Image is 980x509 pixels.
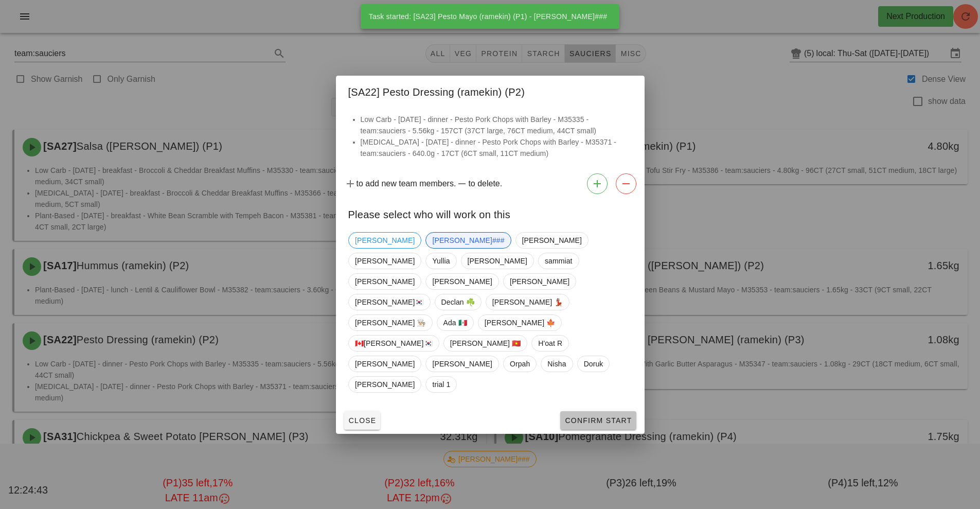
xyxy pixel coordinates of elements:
[484,315,555,330] span: [PERSON_NAME] 🍁
[432,233,504,248] span: [PERSON_NAME]###
[432,356,492,372] span: [PERSON_NAME]
[538,336,562,351] span: H'oat R
[355,294,424,310] span: [PERSON_NAME]🇰🇷
[361,114,632,136] li: Low Carb - [DATE] - dinner - Pesto Pork Chops with Barley - M35335 - team:sauciers - 5.56kg - 157...
[443,315,467,330] span: Ada 🇲🇽
[509,356,529,372] span: Orpah
[583,356,603,372] span: Doruk
[492,294,563,310] span: [PERSON_NAME] 💃🏽
[432,377,450,392] span: trial 1
[336,76,645,106] div: [SA22] Pesto Dressing (ramekin) (P2)
[509,274,569,289] span: [PERSON_NAME]
[344,411,381,430] button: Close
[450,336,521,351] span: [PERSON_NAME] 🇻🇳
[336,169,645,198] div: to add new team members. to delete.
[355,377,415,392] span: [PERSON_NAME]
[432,253,450,269] span: Yullia
[467,253,527,269] span: [PERSON_NAME]
[564,416,632,425] span: Confirm Start
[544,253,572,269] span: sammiat
[355,315,426,330] span: [PERSON_NAME] 👨🏼‍🍳
[348,416,377,425] span: Close
[522,233,581,248] span: [PERSON_NAME]
[547,356,566,372] span: Nisha
[560,411,636,430] button: Confirm Start
[355,356,415,372] span: [PERSON_NAME]
[355,253,415,269] span: [PERSON_NAME]
[355,233,415,248] span: [PERSON_NAME]
[336,198,645,228] div: Please select who will work on this
[432,274,492,289] span: [PERSON_NAME]
[361,136,632,159] li: [MEDICAL_DATA] - [DATE] - dinner - Pesto Pork Chops with Barley - M35371 - team:sauciers - 640.0g...
[441,294,474,310] span: Declan ☘️
[355,336,433,351] span: 🇨🇦[PERSON_NAME]🇰🇷
[355,274,415,289] span: [PERSON_NAME]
